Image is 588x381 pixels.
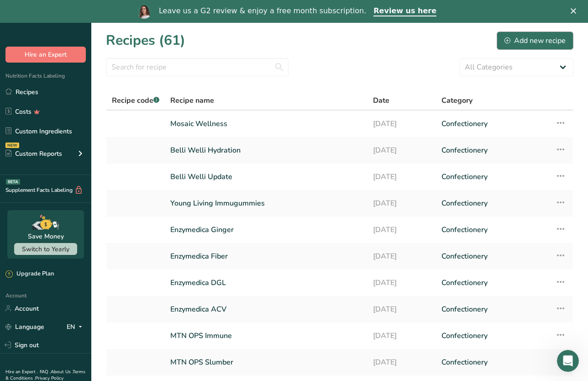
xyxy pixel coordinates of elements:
a: Enzymedica DGL [170,273,362,292]
span: Category [441,95,472,106]
a: Enzymedica Ginger [170,220,362,239]
a: [DATE] [373,114,430,133]
div: Custom Reports [5,149,62,159]
span: Switch to Yearly [22,245,69,254]
a: Confectionery [441,326,544,345]
a: Confectionery [441,167,544,186]
a: MTN OPS Slumber [170,353,362,372]
a: Young Living Immugummies [170,194,362,213]
a: MTN OPS Immune [170,326,362,345]
a: Hire an Expert . [5,369,38,375]
div: Upgrade Plan [5,270,54,279]
span: Recipe code [112,95,159,106]
div: EN [67,321,86,332]
input: Search for recipe [106,58,289,76]
a: Confectionery [441,247,544,266]
a: About Us . [51,369,73,375]
a: Confectionery [441,353,544,372]
a: Review us here [373,6,436,16]
a: Belli Welli Hydration [170,141,362,160]
iframe: Intercom live chat [557,350,579,372]
a: [DATE] [373,194,430,213]
span: Recipe name [170,95,214,106]
a: Confectionery [441,220,544,239]
div: Add new recipe [504,35,566,46]
div: Close [571,8,580,14]
button: Add new recipe [497,32,573,50]
a: Confectionery [441,194,544,213]
a: [DATE] [373,141,430,160]
a: FAQ . [40,369,51,375]
div: BETA [6,179,20,185]
a: [DATE] [373,353,430,372]
a: Enzymedica Fiber [170,247,362,266]
a: [DATE] [373,167,430,186]
a: Enzymedica ACV [170,300,362,319]
a: Confectionery [441,273,544,292]
a: Belli Welli Update [170,167,362,186]
a: [DATE] [373,273,430,292]
a: Mosaic Wellness [170,114,362,133]
a: Confectionery [441,300,544,319]
span: Date [373,95,389,106]
a: [DATE] [373,247,430,266]
a: Language [5,319,44,335]
a: [DATE] [373,300,430,319]
h1: Recipes (61) [106,30,185,51]
div: Save Money [28,232,64,241]
button: Hire an Expert [5,47,86,63]
a: [DATE] [373,220,430,239]
div: NEW [5,143,19,148]
div: Leave us a G2 review & enjoy a free month subscription. [159,6,366,16]
a: Confectionery [441,141,544,160]
a: [DATE] [373,326,430,345]
a: Confectionery [441,114,544,133]
button: Switch to Yearly [14,243,77,255]
img: Profile image for Reem [137,4,152,19]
